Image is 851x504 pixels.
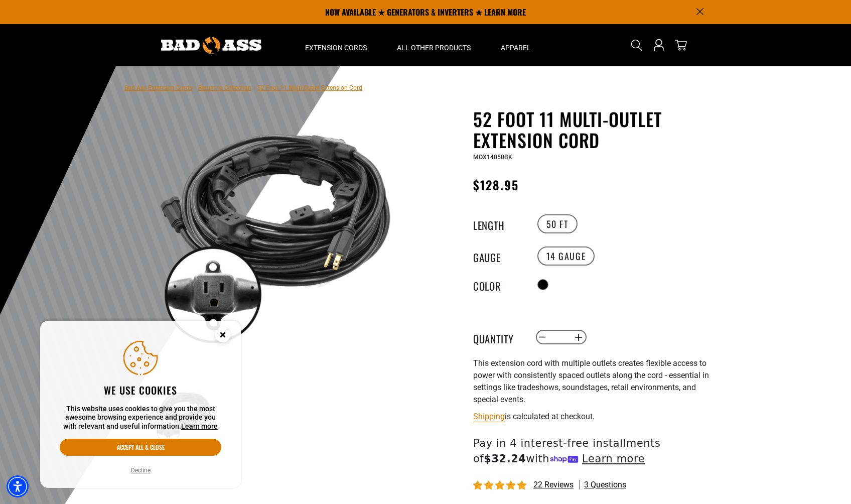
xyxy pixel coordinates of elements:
legend: Length [473,217,523,230]
h1: 52 Foot 11 Multi-Outlet Extension Cord [473,108,719,151]
legend: Color [473,278,523,291]
a: Bad Ass Extension Cords [124,84,192,91]
legend: Gauge [473,249,523,263]
img: black [154,110,396,352]
img: Bad Ass Extension Cords [161,37,261,54]
label: 14 Gauge [537,246,595,266]
summary: Extension Cords [290,24,382,66]
a: Open this option [651,24,667,66]
h2: We use cookies [60,384,221,397]
span: › [194,84,196,91]
span: Extension Cords [305,43,367,52]
button: Close this option [205,321,241,352]
span: MOX14050BK [473,154,512,161]
summary: All Other Products [382,24,486,66]
label: Quantity [473,331,523,344]
nav: breadcrumbs [124,81,362,93]
label: 50 FT [537,214,578,233]
button: Decline [128,465,154,475]
span: 3 questions [584,479,626,490]
span: $128.95 [473,176,519,194]
a: This website uses cookies to give you the most awesome browsing experience and provide you with r... [181,422,218,430]
div: is calculated at checkout. [473,410,719,423]
summary: Apparel [486,24,546,66]
summary: Search [629,37,645,53]
p: This website uses cookies to give you the most awesome browsing experience and provide you with r... [60,405,221,431]
span: 52 Foot 11 Multi-Outlet Extension Cord [257,84,362,91]
button: Accept all & close [60,439,221,456]
span: 4.95 stars [473,481,528,490]
a: cart [673,39,689,51]
span: 22 reviews [533,480,574,489]
span: This extension cord with multiple outlets creates flexible access to power with consistently spac... [473,358,709,404]
span: All Other Products [397,43,471,52]
a: Shipping [473,412,505,421]
a: Return to Collection [198,84,251,91]
div: Accessibility Menu [7,475,29,497]
span: › [253,84,255,91]
span: Apparel [501,43,531,52]
aside: Cookie Consent [40,321,241,488]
